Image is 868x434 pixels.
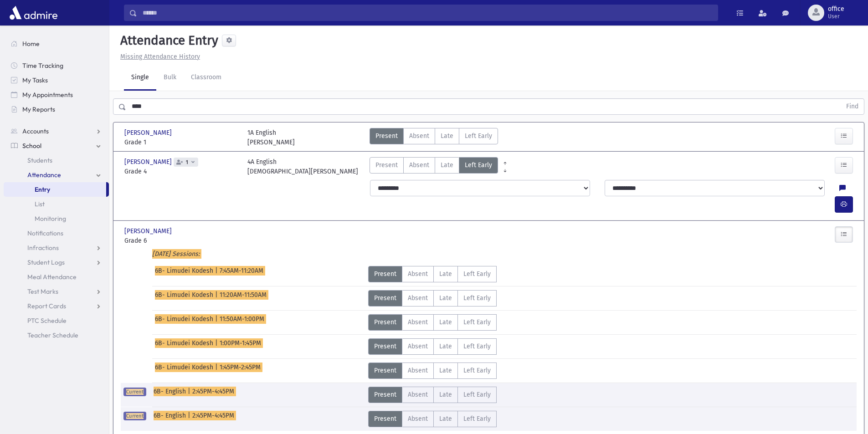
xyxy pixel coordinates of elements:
input: Search [137,5,718,21]
div: AttTypes [368,314,497,331]
a: Meal Attendance [4,270,109,284]
span: Present [374,414,396,424]
span: Absent [408,366,428,375]
span: Meal Attendance [27,273,77,281]
a: Bulk [156,65,184,91]
span: 7:45AM-11:20AM [220,266,263,282]
div: AttTypes [370,157,498,176]
span: [PERSON_NAME] [124,226,174,236]
span: Infractions [27,244,59,252]
span: Late [439,293,452,303]
span: Grade 6 [124,236,238,245]
div: AttTypes [368,363,497,379]
span: 6B- Limudei Kodesh [155,363,215,379]
span: Late [439,414,452,424]
span: Grade 4 [124,167,238,176]
span: Late [441,131,453,141]
span: Present [374,366,396,375]
span: Left Early [463,366,491,375]
span: | [215,338,220,355]
a: Single [124,65,156,91]
span: Present [375,160,398,170]
a: PTC Schedule [4,313,109,328]
span: 6B- English [154,387,188,403]
div: 1A English [PERSON_NAME] [247,128,295,147]
span: | [215,363,220,379]
a: Teacher Schedule [4,328,109,342]
span: Absent [408,390,428,399]
a: Report Cards [4,299,109,313]
a: Home [4,36,109,51]
a: My Appointments [4,87,109,102]
span: Left Early [463,293,491,303]
span: PTC Schedule [27,317,67,325]
a: Notifications [4,226,109,240]
span: Teacher Schedule [27,331,78,339]
span: Left Early [465,160,492,170]
a: Accounts [4,124,109,138]
span: Present [375,131,398,141]
span: Late [441,160,453,170]
div: AttTypes [370,128,498,147]
div: AttTypes [368,387,497,403]
span: Entry [35,185,50,194]
span: Absent [408,269,428,279]
span: | [188,387,192,403]
i: [DATE] Sessions: [152,250,200,258]
u: Missing Attendance History [120,53,200,61]
span: Report Cards [27,302,66,310]
div: AttTypes [368,266,497,282]
span: 6B- English [154,411,188,427]
span: Late [439,366,452,375]
span: 11:20AM-11:50AM [220,290,267,306]
span: Home [22,40,40,48]
a: List [4,197,109,211]
span: Absent [408,342,428,351]
a: Classroom [184,65,229,91]
span: My Tasks [22,76,48,84]
span: 2:45PM-4:45PM [192,411,234,427]
span: List [35,200,45,208]
a: My Reports [4,102,109,117]
span: School [22,142,41,150]
span: Present [374,269,396,279]
span: My Reports [22,105,55,113]
span: Left Early [463,317,491,327]
div: AttTypes [368,338,497,355]
span: My Appointments [22,91,73,99]
span: 1:00PM-1:45PM [220,338,261,355]
span: | [188,411,192,427]
span: Left Early [463,269,491,279]
span: Notifications [27,229,63,237]
span: Current [123,412,146,420]
a: Infractions [4,240,109,255]
span: Late [439,269,452,279]
span: Present [374,317,396,327]
span: Late [439,342,452,351]
a: School [4,138,109,153]
span: Time Tracking [22,61,63,70]
span: Accounts [22,127,49,135]
a: Test Marks [4,284,109,299]
span: | [215,290,220,306]
span: Late [439,317,452,327]
span: Left Early [463,342,491,351]
span: Absent [409,131,429,141]
span: | [215,314,220,331]
span: Monitoring [35,214,66,223]
span: 6B- Limudei Kodesh [155,266,215,282]
span: Attendance [27,171,61,179]
span: Grade 1 [124,138,238,147]
span: 6B- Limudei Kodesh [155,338,215,355]
a: Missing Attendance History [117,53,200,61]
span: Late [439,390,452,399]
span: [PERSON_NAME] [124,128,174,138]
img: AdmirePro [7,4,60,22]
span: Absent [409,160,429,170]
a: Student Logs [4,255,109,270]
a: My Tasks [4,73,109,87]
a: Entry [4,182,106,197]
span: | [215,266,220,282]
div: 4A English [DEMOGRAPHIC_DATA][PERSON_NAME] [247,157,358,176]
span: Left Early [463,390,491,399]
